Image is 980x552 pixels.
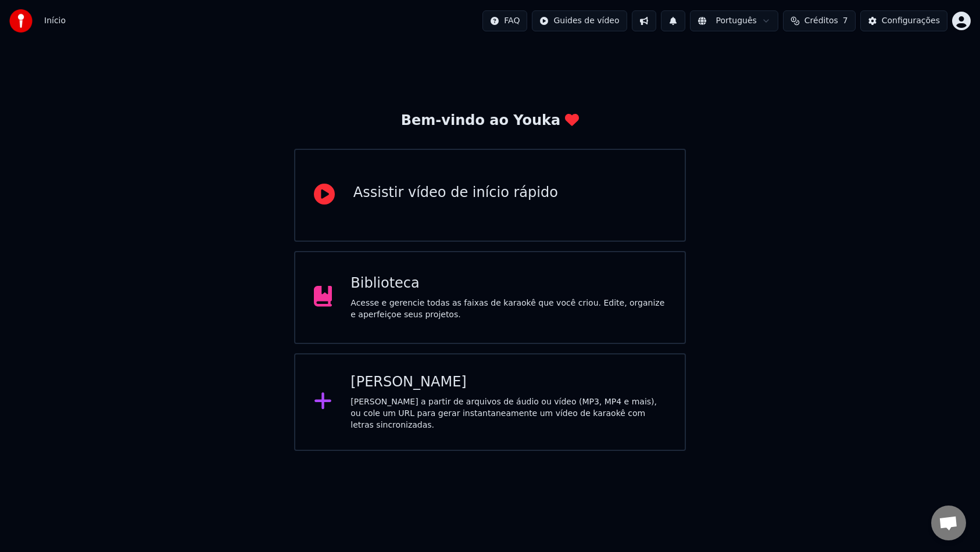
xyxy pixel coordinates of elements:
span: 7 [843,15,848,27]
div: Bem-vindo ao Youka [401,112,579,130]
nav: breadcrumb [44,15,66,27]
div: [PERSON_NAME] a partir de arquivos de áudio ou vídeo (MP3, MP4 e mais), ou cole um URL para gerar... [350,396,666,431]
span: Créditos [804,15,838,27]
div: Acesse e gerencie todas as faixas de karaokê que você criou. Edite, organize e aperfeiçoe seus pr... [350,297,666,321]
img: youka [9,9,33,33]
button: FAQ [482,10,527,31]
span: Início [44,15,66,27]
div: Configurações [882,15,940,27]
button: Configurações [860,10,947,31]
a: Bate-papo aberto [931,506,966,540]
div: [PERSON_NAME] [350,373,666,392]
button: Guides de vídeo [532,10,627,31]
div: Biblioteca [350,274,666,293]
div: Assistir vídeo de início rápido [353,184,558,202]
button: Créditos7 [783,10,856,31]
